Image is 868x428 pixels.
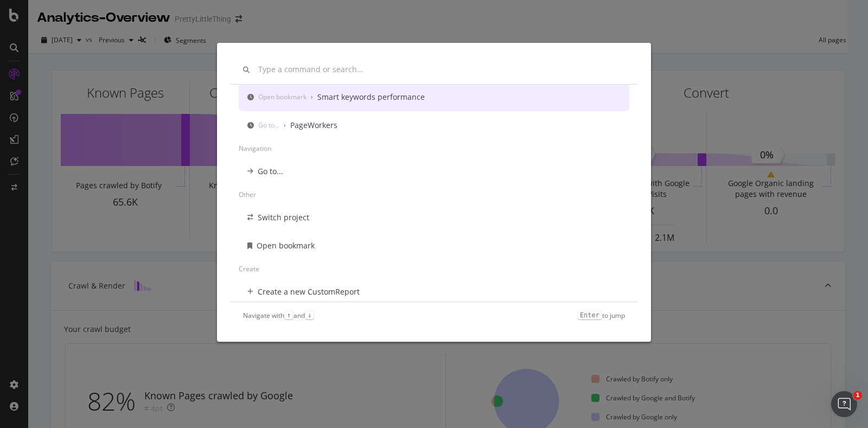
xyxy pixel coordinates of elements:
[239,186,629,203] div: Other
[258,65,625,74] input: Type a command or search…
[284,311,293,320] kbd: ↑
[217,43,651,342] div: modal
[239,139,629,157] div: Navigation
[290,120,337,131] div: PageWorkers
[577,311,625,320] div: to jump
[258,120,279,130] div: Go to...
[577,311,602,320] kbd: Enter
[257,240,315,251] div: Open bookmark
[258,92,307,101] div: Open bookmark
[853,391,862,400] span: 1
[243,311,314,320] div: Navigate with and
[317,92,425,103] div: Smart keywords performance
[239,260,629,278] div: Create
[258,212,309,223] div: Switch project
[311,92,313,101] div: ›
[258,166,283,177] div: Go to...
[831,391,857,417] iframe: Intercom live chat
[305,311,314,320] kbd: ↓
[284,120,286,130] div: ›
[258,286,360,297] div: Create a new CustomReport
